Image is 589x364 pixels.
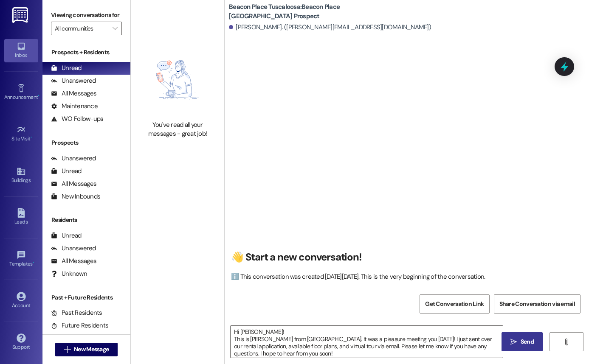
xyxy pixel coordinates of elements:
[51,102,98,111] div: Maintenance
[42,138,130,147] div: Prospects
[33,260,34,266] span: •
[51,154,96,163] div: Unanswered
[51,64,82,73] div: Unread
[51,115,103,123] div: WO Follow-ups
[229,3,399,21] b: Beacon Place Tuscaloosa: Beacon Place [GEOGRAPHIC_DATA] Prospect
[4,289,38,312] a: Account
[42,216,130,224] div: Residents
[231,326,503,358] textarea: Hi [PERSON_NAME]! This is [PERSON_NAME] from [GEOGRAPHIC_DATA]. It was a pleasure meeting you [DA...
[38,93,39,99] span: •
[51,231,82,240] div: Unread
[4,206,38,229] a: Leads
[113,25,117,32] i: 
[229,23,431,32] div: [PERSON_NAME]. ([PERSON_NAME][EMAIL_ADDRESS][DOMAIN_NAME])
[64,346,70,353] i: 
[563,339,569,345] i: 
[502,332,543,351] button: Send
[420,294,489,314] button: Get Conversation Link
[51,257,96,266] div: All Messages
[42,293,130,302] div: Past + Future Residents
[51,308,102,317] div: Past Residents
[510,339,517,345] i: 
[55,343,118,356] button: New Message
[51,321,108,330] div: Future Residents
[42,48,130,57] div: Prospects + Residents
[12,7,30,23] img: ResiDesk Logo
[74,345,109,354] span: New Message
[231,272,578,281] div: ℹ️ This conversation was created [DATE][DATE]. This is the very beginning of the conversation.
[494,294,581,314] button: Share Conversation via email
[51,192,100,201] div: New Inbounds
[140,120,215,139] div: You've read all your messages - great job!
[51,269,87,278] div: Unknown
[4,123,38,146] a: Site Visit •
[4,248,38,271] a: Templates •
[4,164,38,187] a: Buildings
[31,134,32,140] span: •
[51,244,96,253] div: Unanswered
[499,300,575,308] span: Share Conversation via email
[51,76,96,85] div: Unanswered
[4,39,38,62] a: Inbox
[51,8,122,22] label: Viewing conversations for
[51,167,82,176] div: Unread
[51,89,96,98] div: All Messages
[4,331,38,354] a: Support
[425,300,484,308] span: Get Conversation Link
[231,251,578,264] h2: 👋 Start a new conversation!
[521,337,534,346] span: Send
[51,179,96,188] div: All Messages
[55,22,108,35] input: All communities
[140,43,215,116] img: empty-state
